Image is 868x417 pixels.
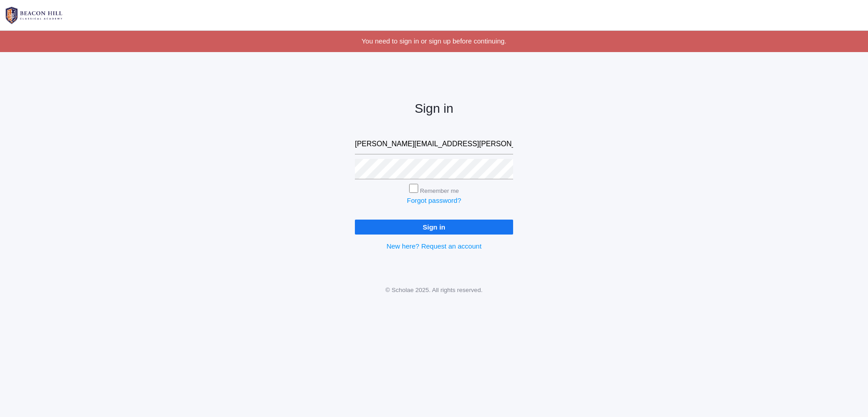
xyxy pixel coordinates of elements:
[355,102,513,116] h2: Sign in
[387,242,481,250] a: New here? Request an account
[355,134,513,154] input: Email address
[420,187,459,194] label: Remember me
[407,197,461,204] a: Forgot password?
[355,220,513,235] input: Sign in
